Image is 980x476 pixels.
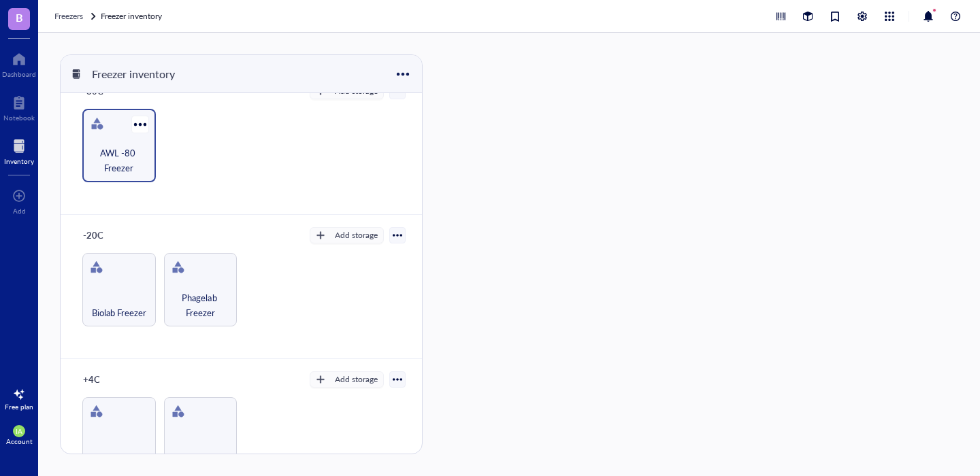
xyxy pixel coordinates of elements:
[13,207,26,215] div: Add
[101,10,165,23] a: Freezer inventory
[54,10,98,23] a: Freezers
[3,114,35,122] div: Notebook
[4,157,34,165] div: Inventory
[2,48,36,78] a: Dashboard
[335,229,378,241] div: Add storage
[3,92,35,122] a: Notebook
[89,146,149,175] span: AWL -80 Freezer
[95,449,144,464] span: Biolab Fridge
[77,370,159,389] div: +4C
[170,449,231,464] span: Phagelab Fridge
[54,10,83,22] span: Freezers
[4,135,34,165] a: Inventory
[335,373,378,386] div: Add storage
[16,9,23,26] span: B
[6,437,33,445] div: Account
[77,226,159,245] div: -20C
[310,371,384,388] button: Add storage
[310,227,384,243] button: Add storage
[2,70,36,78] div: Dashboard
[16,427,22,435] span: IA
[92,305,146,320] span: Biolab Freezer
[86,63,181,86] div: Freezer inventory
[5,403,33,411] div: Free plan
[170,290,231,320] span: Phagelab Freezer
